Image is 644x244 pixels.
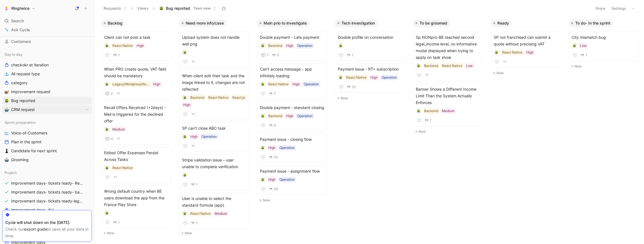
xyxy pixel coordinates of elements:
a: SP not franchised can submit a quote without precising VATReact NativeHigh [491,32,561,68]
span: Upload system does not handle well png [182,34,247,47]
span: All request type [11,71,40,77]
div: 🪲 [338,75,343,80]
span: Payment issue - RT+ subscription [338,66,402,73]
span: improvement days- ALL [11,207,55,213]
button: 1 [190,220,199,226]
span: SP not franchised can submit a quote without precising VAT [494,34,558,47]
a: checkokr et iteration [2,61,92,69]
div: High [190,134,198,139]
button: 1 [579,52,588,58]
span: Sprint preparation [4,120,36,125]
button: 3 [271,52,280,58]
button: Views [135,4,151,13]
div: High [268,177,276,182]
img: 🪲 [183,212,186,215]
a: Client can not post a taskReact NativeHigh1 [102,32,171,61]
span: Improvement days- tickets ready-legacy [11,198,84,204]
div: 🪲 [104,127,110,132]
button: To do- In the sprint [569,19,613,27]
div: Project [2,168,92,177]
div: 🪲 [182,50,188,55]
a: SP can't close ABO taskHighOperation [180,122,249,152]
span: Improvement request [11,89,50,95]
span: 1 [196,221,198,225]
button: New [413,128,486,135]
span: Recall Offers Received (+2days) - Mail is triggered for the declined offer [104,104,169,124]
div: High [286,113,293,119]
div: 🪲 [494,50,499,55]
button: New [101,230,174,236]
span: Payment issue - closing flow [260,136,325,143]
a: Ask Cycle [2,26,92,34]
span: Search [11,18,24,24]
button: 1 [190,182,199,188]
span: Candidate for next sprint [11,148,57,154]
div: High [153,81,160,87]
span: Client can not post a task [104,34,169,41]
div: High [268,145,276,151]
span: 7 [267,54,269,57]
span: 1 [586,54,587,57]
span: Project [4,170,17,175]
div: High [292,81,300,87]
span: When client edit their task and the image linked to it, changes are not reflected [182,73,247,93]
div: Operation [279,145,295,151]
div: Sprint preparation [2,118,92,127]
button: Ready [491,19,512,27]
a: Banner Shows a Different Income Limit Than the System Actually EnforcesBackendMedium1 [413,83,483,126]
div: Operation [382,75,397,80]
img: 🐌 [4,90,9,94]
a: Payment issue - assignment flowHighOperation20 [257,165,327,195]
span: Bug reported [166,6,190,11]
span: Ready [497,20,509,26]
span: Edited Offer Expenses Persist Across Tasks [104,149,169,163]
span: Need more info/case [186,20,224,26]
span: 1 [118,221,120,224]
a: Upload system does not handle well png [180,32,249,68]
span: Improvement days- tickets ready- backend [11,189,85,195]
img: 🪲 [159,6,164,11]
a: All request type [2,70,92,78]
div: Backend [424,108,438,114]
span: 19 [274,156,278,159]
div: Sprint preparationVoice-of-CustomersPlan in the sprint♟️Candidate for next sprint🤖Grooming [2,118,92,164]
a: Payment issue - RT+ subscriptionReact NativeHighOperation10 [335,63,405,93]
div: 🪲 [104,165,110,171]
div: Medium [112,127,125,132]
div: Day to day [2,50,92,59]
button: Settings [609,4,628,12]
button: Share [593,4,608,12]
div: Low [580,43,587,49]
a: Sp NONpro-BE reached second legal_income level, no informative modal displayed when trying to app... [413,32,483,81]
a: improvement days- ALL [2,206,92,214]
img: 🪲 [261,178,264,181]
a: Double profile on conversation1 [335,32,405,61]
div: 🪲 [182,134,188,139]
div: React Native [112,165,133,171]
span: Payment issue - assignment flow [260,168,325,175]
span: Bug reported [11,98,35,103]
span: User is unable to select the standard formula (app) [182,195,247,209]
div: Main prio to investigateNew [255,17,333,206]
div: Operation [279,177,295,182]
span: Day to day [4,52,22,57]
button: To be groomed [413,19,450,27]
button: 10 [346,84,357,90]
div: Backend [268,113,282,119]
div: To be groomedNew [411,17,488,138]
span: Plan in the sprint [11,139,41,145]
div: High [526,50,534,55]
div: 🪲 [338,43,343,49]
img: 🪲 [261,83,264,86]
a: Double payment - Late paymentBackendHighOperation73 [257,32,327,61]
a: Voice-of-Customers [2,129,92,137]
div: 🪲 [260,43,266,49]
span: Can't access message - app infinitely loading [260,66,325,79]
div: Backend [424,63,438,69]
div: BacklogNew [99,17,177,239]
a: When PRO create quote, VAT field should be mandatoryLegacy/Wordpress/IterableHigh2 [102,63,171,100]
span: 4 [111,137,113,141]
div: Backend [190,95,204,100]
div: High [286,43,293,49]
div: High [137,43,144,49]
